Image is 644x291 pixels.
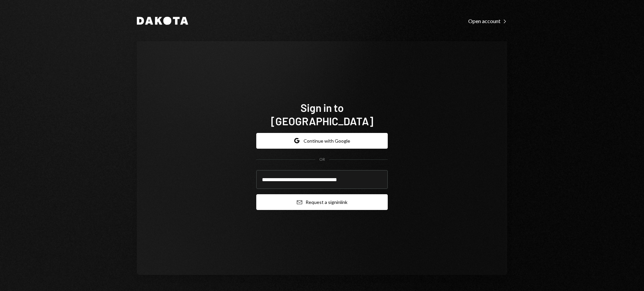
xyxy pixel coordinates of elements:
div: Open account [468,18,507,24]
button: Continue with Google [256,133,388,149]
a: Open account [468,17,507,24]
div: OR [319,157,325,162]
h1: Sign in to [GEOGRAPHIC_DATA] [256,101,388,128]
button: Request a signinlink [256,194,388,210]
